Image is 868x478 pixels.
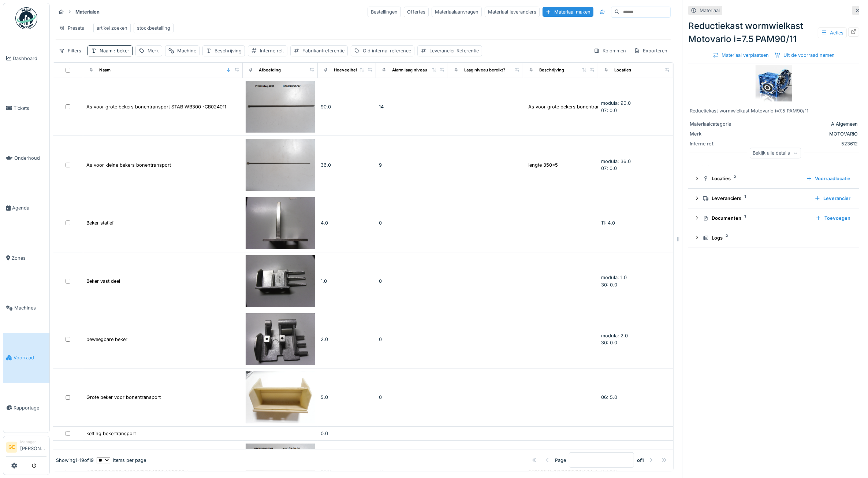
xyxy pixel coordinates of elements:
[3,183,49,233] a: Agenda
[20,439,46,455] li: [PERSON_NAME]
[379,219,445,226] div: 0
[703,195,809,202] div: Leveranciers
[543,7,593,17] div: Materiaal maken
[756,65,792,101] img: Reductiekast wormwielkast Motovario i=7.5 PAM90/11
[601,340,617,345] span: 30: 0.0
[429,47,479,54] div: Leverancier Referentie
[246,81,315,133] img: As voor grote bekers bonentransport STAB WB300 -CB024011
[379,336,445,343] div: 0
[12,255,46,262] span: Zones
[818,27,847,38] div: Acties
[72,8,103,15] strong: Materialen
[690,130,745,137] div: Merk
[700,7,720,14] div: Materiaal
[485,7,540,17] div: Materiaal leveranciers
[601,275,627,280] span: modula: 1.0
[6,439,46,457] a: GE Manager[PERSON_NAME]
[112,48,129,53] span: : beker
[177,47,196,54] div: Machine
[631,45,671,56] div: Exporteren
[392,67,427,73] div: Alarm laag niveau
[246,255,315,307] img: Beker vast deel
[14,105,46,112] span: Tickets
[321,336,373,343] div: 2.0
[614,67,631,73] div: Locaties
[688,19,859,46] div: Reductiekast wormwielkast Motovario i=7.5 PAM90/11
[703,175,800,182] div: Locaties
[246,197,315,249] img: Beker statief
[379,278,445,285] div: 0
[321,103,373,110] div: 90.0
[404,7,429,17] div: Offertes
[86,278,120,285] div: Beker vast deel
[379,103,445,110] div: 14
[97,25,127,32] div: artikel zoeken
[100,47,129,54] div: Naam
[321,219,373,226] div: 4.0
[3,83,49,133] a: Tickets
[528,103,649,110] div: As voor grote bekers bonentransport STAB WB300-...
[148,47,159,54] div: Merk
[748,140,858,147] div: 523612
[379,394,445,401] div: 0
[246,371,315,423] img: Grote beker voor bonentransport
[813,213,853,223] div: Toevoegen
[15,7,37,29] img: Badge_color-CXgf-gQk.svg
[56,45,85,56] div: Filters
[601,394,617,400] span: 06: 5.0
[86,162,171,168] div: As voor kleine bekers bonentransport
[14,404,46,411] span: Rapportage
[246,139,315,191] img: As voor kleine bekers bonentransport
[86,103,226,110] div: As voor grote bekers bonentransport STAB WB300 -CB024011
[86,219,114,226] div: Beker statief
[20,439,46,445] div: Manager
[14,354,46,361] span: Voorraad
[703,215,810,222] div: Documenten
[321,394,373,401] div: 5.0
[750,148,801,159] div: Bekijk alle details
[3,283,49,333] a: Machines
[368,7,401,17] div: Bestellingen
[812,193,853,203] div: Leverancier
[748,121,858,127] div: A Algemeen
[528,162,558,168] div: lengte 350x5
[321,162,373,168] div: 36.0
[302,47,344,54] div: Fabrikantreferentie
[601,333,628,338] span: modula: 2.0
[691,192,856,205] summary: Leveranciers1Leverancier
[691,231,856,245] summary: Logs2
[690,107,858,114] div: Reductiekast wormwielkast Motovario i=7.5 PAM90/11
[803,174,853,184] div: Voorraadlocatie
[14,304,46,311] span: Machines
[748,130,858,137] div: MOTOVARIO
[97,457,146,464] div: items per page
[215,47,242,54] div: Beschrijving
[601,166,617,171] span: 07: 0.0
[99,67,111,73] div: Naam
[86,336,127,343] div: beweegbare beker
[601,100,631,106] span: modula: 90.0
[691,172,856,185] summary: Locaties2Voorraadlocatie
[334,67,360,73] div: Hoeveelheid
[539,67,564,73] div: Beschrijving
[56,457,94,464] div: Showing 1 - 19 of 19
[690,140,745,147] div: Interne ref.
[3,233,49,283] a: Zones
[432,7,482,17] div: Materiaalaanvragen
[137,25,170,32] div: stockbestelling
[703,234,850,241] div: Logs
[601,108,617,113] span: 07: 0.0
[260,47,284,54] div: Interne ref.
[710,50,772,60] div: Materiaal verplaatsen
[3,133,49,183] a: Onderhoud
[3,383,49,433] a: Rapportage
[555,457,566,464] div: Page
[56,23,87,33] div: Presets
[3,33,49,83] a: Dashboard
[691,211,856,225] summary: Documenten1Toevoegen
[601,220,615,226] span: 11: 4.0
[14,155,46,162] span: Onderhoud
[601,282,617,288] span: 30: 0.0
[321,430,373,437] div: 0.0
[12,204,46,211] span: Agenda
